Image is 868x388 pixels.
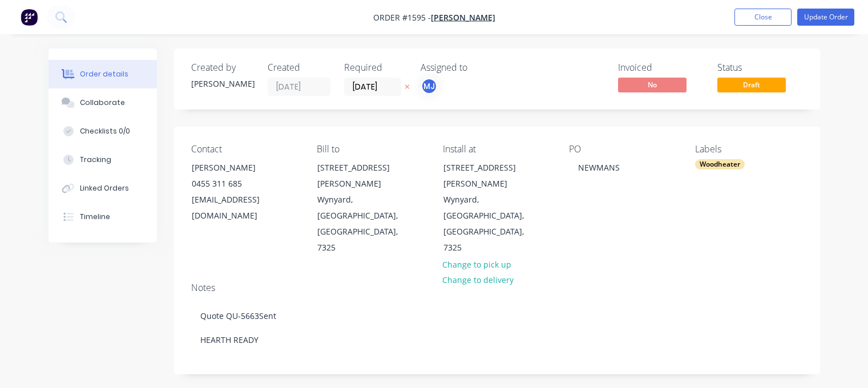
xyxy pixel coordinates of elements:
[421,78,438,95] button: MJ
[80,98,125,108] div: Collaborate
[618,78,687,92] span: No
[443,144,551,155] div: Install at
[317,144,425,155] div: Bill to
[191,62,254,73] div: Created by
[695,159,745,169] div: Woodheater
[80,183,129,193] div: Linked Orders
[21,9,38,26] img: Factory
[569,144,677,155] div: PO
[49,174,157,203] button: Linked Orders
[373,12,431,23] span: Order #1595 -
[80,212,110,222] div: Timeline
[191,78,254,90] div: [PERSON_NAME]
[443,160,538,192] div: [STREET_ADDRESS][PERSON_NAME]
[717,62,803,73] div: Status
[569,159,629,176] div: NEWMANS
[192,176,286,192] div: 0455 311 685
[437,256,518,272] button: Change to pick up
[431,12,495,23] a: [PERSON_NAME]
[49,203,157,231] button: Timeline
[191,282,803,293] div: Notes
[192,192,286,224] div: [EMAIL_ADDRESS][DOMAIN_NAME]
[344,62,407,73] div: Required
[717,78,786,92] span: Draft
[268,62,330,73] div: Created
[49,88,157,117] button: Collaborate
[49,117,157,145] button: Checklists 0/0
[734,9,792,26] button: Close
[49,60,157,88] button: Order details
[80,69,128,79] div: Order details
[317,192,412,256] div: Wynyard, [GEOGRAPHIC_DATA], [GEOGRAPHIC_DATA], 7325
[437,272,520,288] button: Change to delivery
[695,144,803,155] div: Labels
[191,144,299,155] div: Contact
[80,155,111,165] div: Tracking
[434,159,548,256] div: [STREET_ADDRESS][PERSON_NAME]Wynyard, [GEOGRAPHIC_DATA], [GEOGRAPHIC_DATA], 7325
[49,145,157,174] button: Tracking
[308,159,422,256] div: [STREET_ADDRESS][PERSON_NAME]Wynyard, [GEOGRAPHIC_DATA], [GEOGRAPHIC_DATA], 7325
[317,160,412,192] div: [STREET_ADDRESS][PERSON_NAME]
[80,126,130,136] div: Checklists 0/0
[421,62,535,73] div: Assigned to
[443,192,538,256] div: Wynyard, [GEOGRAPHIC_DATA], [GEOGRAPHIC_DATA], 7325
[192,160,286,176] div: [PERSON_NAME]
[182,159,296,224] div: [PERSON_NAME]0455 311 685[EMAIL_ADDRESS][DOMAIN_NAME]
[797,9,854,26] button: Update Order
[191,298,803,357] div: Quote QU-5663Sent HEARTH READY
[618,62,704,73] div: Invoiced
